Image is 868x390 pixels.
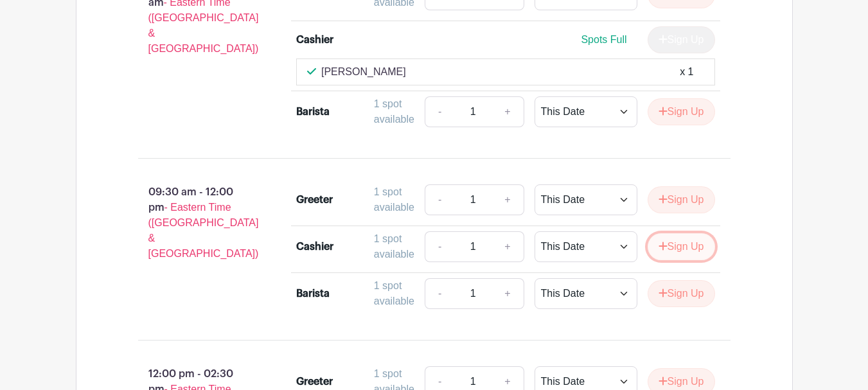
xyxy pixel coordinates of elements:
p: 09:30 am - 12:00 pm [118,179,276,267]
div: Cashier [296,239,333,254]
div: Barista [296,104,330,120]
a: + [492,278,524,309]
a: + [492,96,524,127]
button: Sign Up [648,186,715,213]
a: - [425,96,454,127]
span: - Eastern Time ([GEOGRAPHIC_DATA] & [GEOGRAPHIC_DATA]) [148,202,259,259]
div: Greeter [296,374,333,389]
div: 1 spot available [374,278,414,309]
a: - [425,184,454,215]
p: [PERSON_NAME] [321,64,406,80]
a: - [425,278,454,309]
div: 1 spot available [374,184,414,215]
a: + [492,231,524,262]
a: + [492,184,524,215]
div: Cashier [296,32,333,48]
div: x 1 [680,64,693,80]
button: Sign Up [648,280,715,307]
button: Sign Up [648,98,715,125]
div: Greeter [296,192,333,208]
a: - [425,231,454,262]
div: 1 spot available [374,96,414,127]
div: 1 spot available [374,231,414,262]
button: Sign Up [648,233,715,260]
div: Barista [296,286,330,301]
span: Spots Full [581,34,626,45]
